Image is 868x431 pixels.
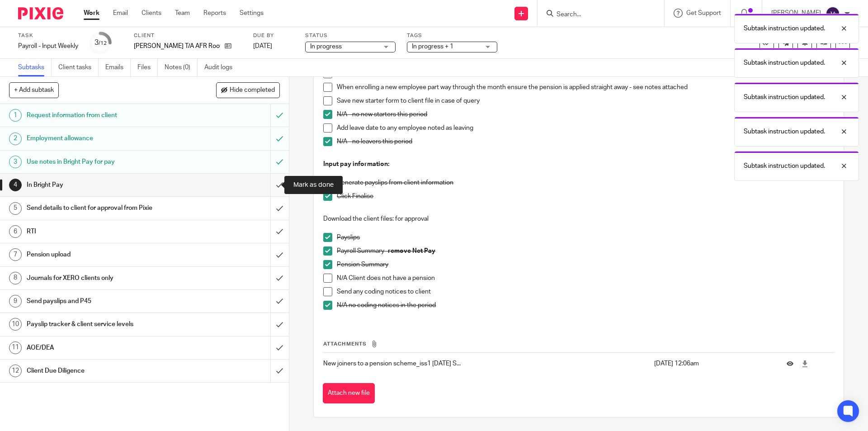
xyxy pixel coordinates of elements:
a: Work [84,9,99,18]
a: Settings [240,9,264,18]
div: 6 [9,225,22,238]
p: Click Finalise [337,192,834,201]
h1: AOE/DEA [27,341,183,355]
a: Files [137,59,158,76]
div: Payroll - Input Weekly [18,42,78,51]
label: Status [305,32,396,39]
a: Audit logs [204,59,239,76]
div: 9 [9,295,22,308]
p: Generate payslips from client information [337,178,834,187]
h1: Send payslips and P45 [27,294,183,308]
div: 2 [9,133,22,145]
span: In progress [310,43,342,50]
h1: Request information from client [27,109,183,122]
span: Hide completed [230,87,275,94]
div: 3 [94,38,107,48]
p: Payslips [337,233,834,242]
span: In progress + 1 [412,43,453,50]
small: /12 [99,41,107,46]
p: Pension Summary [337,260,834,269]
div: 5 [9,202,22,215]
p: Subtask instruction updated. [744,161,825,171]
label: Task [18,32,78,39]
strong: remove Net Pay [388,248,435,254]
div: 11 [9,341,22,354]
a: Reports [203,9,226,18]
p: N/A Client does not have a pension [337,274,834,283]
p: Save new starter form to client file in case of query [337,96,834,105]
h1: Use notes in Bright Pay for pay [27,155,183,169]
label: Due by [253,32,294,39]
a: Clients [142,9,161,18]
p: Payroll Summary - [337,246,834,256]
strong: Input pay information: [323,161,389,167]
h1: Payslip tracker & client service levels [27,317,183,331]
button: Attach new file [323,383,375,403]
p: N/A no coding notices in the period [337,301,834,310]
span: [DATE] [253,43,272,49]
div: 12 [9,365,22,377]
p: Subtask instruction updated. [744,93,825,102]
button: Hide completed [216,82,280,98]
a: Download [802,359,808,368]
label: Client [134,32,242,39]
div: 1 [9,109,22,122]
p: New joiners to a pension scheme_iss1 [DATE] S... [323,359,649,368]
p: N/A - no leavers this period [337,137,834,146]
p: [DATE] 12:06am [654,359,773,368]
p: Subtask instruction updated. [744,24,825,33]
a: Subtasks [18,59,52,76]
div: 8 [9,272,22,284]
p: Subtask instruction updated. [744,58,825,67]
p: Subtask instruction updated. [744,127,825,136]
h1: Pension upload [27,248,183,261]
a: Notes (0) [165,59,198,76]
span: Attachments [323,341,367,346]
div: 10 [9,318,22,331]
div: 7 [9,248,22,261]
h1: Employment allowance [27,132,183,145]
div: 3 [9,156,22,168]
label: Tags [407,32,497,39]
h1: RTI [27,225,183,238]
h1: Send details to client for approval from Pixie [27,201,183,215]
img: Pixie [18,7,63,19]
h1: In Bright Pay [27,178,183,192]
a: Emails [105,59,131,76]
p: Add leave date to any employee noted as leaving [337,123,834,133]
img: svg%3E [826,6,840,21]
p: Download the client files: for approval [323,214,834,223]
p: When enrolling a new employee part way through the month ensure the pension is applied straight a... [337,83,834,92]
h1: Journals for XERO clients only [27,271,183,285]
div: 4 [9,179,22,191]
button: + Add subtask [9,82,59,98]
a: Email [113,9,128,18]
p: Send any coding notices to client [337,287,834,296]
p: N/A - no new starters this period [337,110,834,119]
h1: Client Due Diligence [27,364,183,378]
a: Client tasks [58,59,99,76]
p: [PERSON_NAME] T/A AFR Roofing [134,42,220,51]
a: Team [175,9,190,18]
